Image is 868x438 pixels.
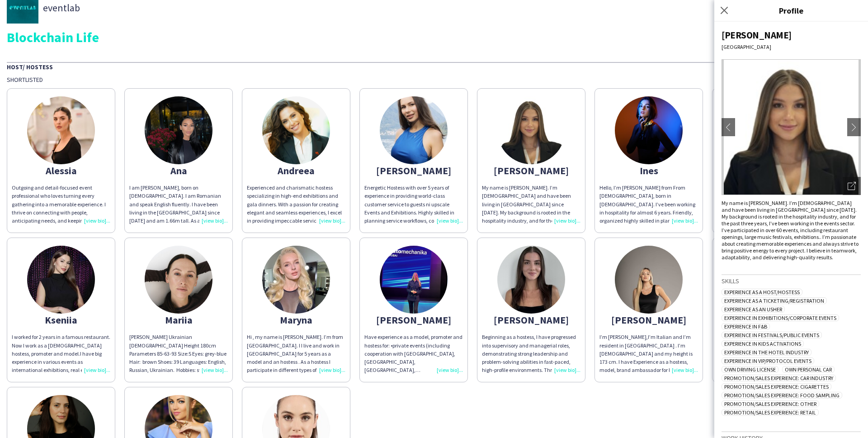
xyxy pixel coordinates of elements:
[7,30,861,44] div: Blockchain Life
[43,4,80,12] span: eventlab
[722,366,778,373] span: Own Driving License
[599,184,698,225] div: Hello, I’m [PERSON_NAME] from From [DEMOGRAPHIC_DATA], born in [DEMOGRAPHIC_DATA]. I’ve been work...
[722,383,831,390] span: Promotion/Sales Experience: Cigarettes
[615,96,683,164] img: thumb-637b9d65486dc.jpeg
[722,314,839,321] span: Experience in Exhibitions/Corporate Events
[129,316,228,324] div: Mariia
[722,43,861,50] div: [GEOGRAPHIC_DATA]
[7,76,861,84] div: Shortlisted
[7,62,861,71] div: Host/ Hostess
[843,177,861,195] div: Open photos pop-in
[129,333,228,374] div: [PERSON_NAME] Ukrainian [DEMOGRAPHIC_DATA] Height 180cm Parameters 85-63-93 Size:S Eyes: grey-blu...
[714,5,868,16] h3: Profile
[364,167,463,175] div: [PERSON_NAME]
[12,184,110,225] div: Outgoing and detail-focused event professional who loves turning every gathering into a memorable...
[145,246,212,314] img: thumb-670f7aee9147a.jpeg
[247,184,345,225] div: Experienced and charismatic hostess specializing in high-end exhibitions and gala dinners. With a...
[722,332,822,338] span: Experience in Festivals/Public Events
[145,96,212,164] img: thumb-fa734554-4403-4f09-bc84-77bfa1de3050.jpg
[380,96,448,164] img: thumb-68a09f322d3c7.jpeg
[599,333,698,374] div: I’m [PERSON_NAME],I’m Italian and I’m resident in [GEOGRAPHIC_DATA] . I’m [DEMOGRAPHIC_DATA] and ...
[722,357,814,364] span: Experience in VIP/Protocol Events
[615,246,683,314] img: thumb-66a2416724e80.jpeg
[247,333,345,374] div: Hi , my name is [PERSON_NAME]. I’m from [GEOGRAPHIC_DATA]. I I live and work in [GEOGRAPHIC_DATA]...
[722,289,802,295] span: Experience as a Host/Hostess
[364,184,463,225] div: Energetic Hostess with over 5 years of experience in providing world-class customer service to gu...
[599,167,698,175] div: Ines
[722,349,811,356] span: Experience in The Hotel Industry
[129,184,228,225] div: I am [PERSON_NAME], born on [DEMOGRAPHIC_DATA]. I am Romanian and speak English fluently. I have ...
[380,246,448,314] img: thumb-abad0219-0386-411e-bdd7-f689097673d5.jpg
[482,316,580,324] div: [PERSON_NAME]
[482,333,580,374] div: Beginning as a hostess, I have progressed into supervisory and managerial roles, demonstrating st...
[482,184,580,225] div: My name is [PERSON_NAME]. I’m [DEMOGRAPHIC_DATA] and have been living in [GEOGRAPHIC_DATA] since ...
[497,246,565,314] img: thumb-679c74a537884.jpeg
[364,333,463,374] div: Have experience as a model, promoter and hostess for: •private events (including cooperation with...
[722,59,861,195] img: Crew avatar or photo
[722,340,804,347] span: Experience in Kids Activations
[782,366,835,373] span: Own Personal Car
[482,167,580,175] div: [PERSON_NAME]
[247,167,345,175] div: Andreea
[722,400,819,407] span: Promotion/Sales Experience: Other
[12,316,110,324] div: Kseniia
[722,323,770,330] span: Experience in F&B
[722,392,842,399] span: Promotion/Sales Experience: Food Sampling
[27,96,95,164] img: thumb-68c6b46a6659a.jpeg
[599,316,698,324] div: [PERSON_NAME]
[722,277,861,285] h3: Skills
[27,246,95,314] img: thumb-671f536a5562f.jpeg
[364,316,463,324] div: [PERSON_NAME]
[722,297,827,304] span: Experience as a Ticketing/Registration
[722,200,861,261] div: My name is [PERSON_NAME]. I’m [DEMOGRAPHIC_DATA] and have been living in [GEOGRAPHIC_DATA] since ...
[129,167,228,175] div: Ana
[722,409,819,416] span: Promotion/Sales Experience: Retail
[722,375,836,381] span: Promotion/Sales Experience: Car Industry
[722,306,785,313] span: Experience as an Usher
[497,96,565,164] img: thumb-68dbd5862b2b6.jpeg
[722,29,861,41] div: [PERSON_NAME]
[12,167,110,175] div: Alessia
[12,333,110,374] div: I worked for 2 years in a famous restaurant. Now I work as a [DEMOGRAPHIC_DATA] hostess, promoter...
[262,96,330,164] img: thumb-d7984212-e1b2-46ba-aaf0-9df4602df6eb.jpg
[247,316,345,324] div: Maryna
[262,246,330,314] img: thumb-6146572cd6dce.jpeg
